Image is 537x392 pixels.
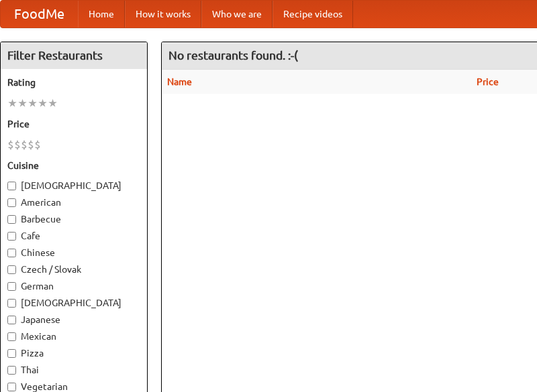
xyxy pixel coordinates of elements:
input: Pizza [7,349,16,358]
li: $ [21,137,28,152]
label: Thai [7,363,140,377]
input: Barbecue [7,215,16,224]
h5: Price [7,117,140,131]
a: Home [78,1,125,27]
a: FoodMe [1,1,78,27]
li: $ [34,137,41,152]
a: How it works [125,1,201,27]
li: $ [14,137,21,152]
input: Czech / Slovak [7,265,16,274]
a: Who we are [201,1,273,27]
li: ★ [48,96,58,111]
label: Pizza [7,346,140,360]
label: Japanese [7,313,140,326]
label: Barbecue [7,212,140,226]
label: [DEMOGRAPHIC_DATA] [7,179,140,192]
input: Thai [7,366,16,375]
label: Czech / Slovak [7,263,140,276]
input: Cafe [7,232,16,241]
input: Chinese [7,249,16,257]
li: ★ [28,96,38,111]
li: ★ [38,96,48,111]
h4: Filter Restaurants [1,42,147,69]
input: Mexican [7,332,16,341]
input: [DEMOGRAPHIC_DATA] [7,299,16,308]
li: $ [28,137,34,152]
input: German [7,282,16,291]
li: ★ [7,96,17,111]
label: Cafe [7,229,140,243]
a: Recipe videos [273,1,353,27]
li: ★ [17,96,28,111]
label: [DEMOGRAPHIC_DATA] [7,296,140,310]
ng-pluralize: No restaurants found. :-( [168,49,298,62]
h5: Rating [7,76,140,89]
h5: Cuisine [7,159,140,172]
label: Mexican [7,330,140,343]
input: Vegetarian [7,383,16,391]
label: American [7,196,140,209]
input: [DEMOGRAPHIC_DATA] [7,182,16,190]
input: Japanese [7,316,16,324]
a: Name [167,76,192,87]
a: Price [477,76,499,87]
label: German [7,279,140,293]
input: American [7,198,16,207]
label: Chinese [7,246,140,259]
li: $ [7,137,14,152]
